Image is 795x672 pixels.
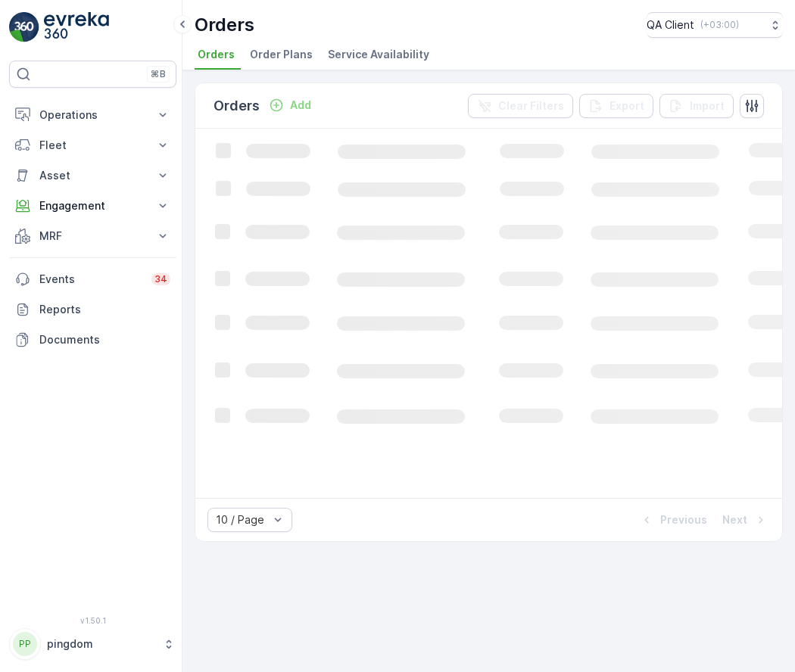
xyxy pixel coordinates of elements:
a: Reports [9,294,176,325]
p: pingdom [47,636,155,652]
p: Import [690,98,725,114]
p: QA Client [647,17,694,33]
p: 34 [154,273,167,285]
p: Orders [195,13,254,37]
p: Reports [39,302,170,317]
p: Asset [39,168,146,183]
p: ⌘B [151,68,166,80]
p: Next [722,512,747,527]
button: MRF [9,221,176,251]
p: Documents [39,332,170,347]
button: Next [721,511,770,529]
button: Export [579,94,653,118]
button: Previous [638,511,709,529]
p: Events [39,272,142,287]
p: MRF [39,229,146,244]
button: Clear Filters [468,94,573,118]
button: Asset [9,160,176,191]
p: Add [290,98,311,113]
p: Engagement [39,198,146,213]
button: Fleet [9,130,176,160]
p: Previous [660,512,707,527]
button: Engagement [9,191,176,221]
button: Operations [9,100,176,130]
p: Clear Filters [498,98,564,114]
span: v 1.50.1 [9,616,176,625]
a: Documents [9,325,176,355]
span: Order Plans [250,47,313,62]
p: Orders [214,95,260,117]
button: PPpingdom [9,628,176,660]
button: QA Client(+03:00) [647,12,783,38]
div: PP [13,632,37,656]
img: logo_light-DOdMpM7g.png [44,12,109,42]
p: Export [609,98,644,114]
img: logo [9,12,39,42]
a: Events34 [9,264,176,294]
button: Import [659,94,734,118]
span: Orders [198,47,235,62]
p: ( +03:00 ) [700,19,739,31]
button: Add [263,96,317,114]
span: Service Availability [328,47,429,62]
p: Operations [39,107,146,123]
p: Fleet [39,138,146,153]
